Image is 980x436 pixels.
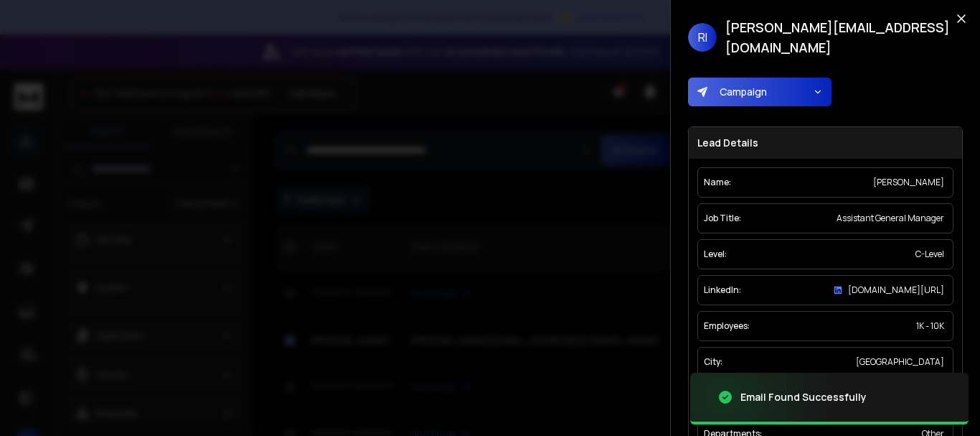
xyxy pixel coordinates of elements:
[725,17,963,57] h1: [PERSON_NAME][EMAIL_ADDRESS][DOMAIN_NAME]
[704,284,741,296] p: LinkedIn:
[834,210,947,227] div: Assistant General Manager
[704,320,750,332] p: Employees:
[913,317,947,335] div: 1K - 10K
[704,177,731,188] p: Name:
[913,246,947,263] div: C-Level
[714,85,767,99] span: Campaign
[740,390,867,404] div: Email Found Successfully
[704,213,741,224] p: Job Title:
[853,353,947,371] div: [GEOGRAPHIC_DATA]
[688,23,717,52] span: RI
[870,174,947,191] div: [PERSON_NAME]
[704,356,722,368] p: City:
[848,284,944,296] span: [DOMAIN_NAME][URL]
[689,127,962,159] h3: Lead Details
[704,249,727,260] p: Level:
